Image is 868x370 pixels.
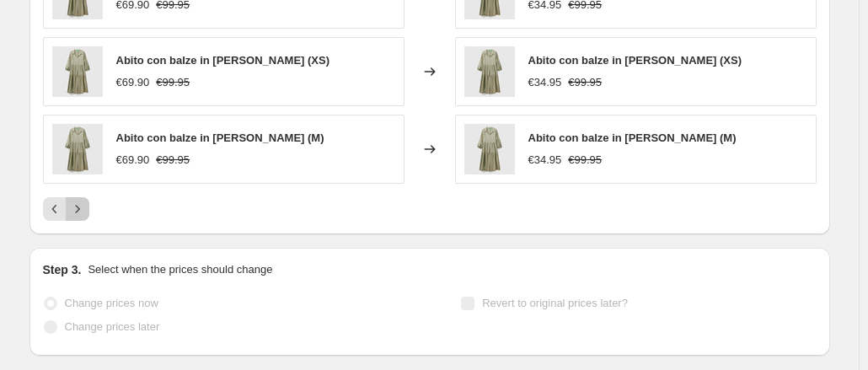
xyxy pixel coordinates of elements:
span: Abito con balze in [PERSON_NAME] (XS) [528,54,742,67]
img: 4AGHDV07J_0W9_fs_80x.jpg [464,124,515,174]
span: Change prices later [65,320,160,333]
div: €34.95 [528,74,562,91]
strike: €99.95 [156,152,190,169]
div: €69.90 [116,152,150,169]
h2: Step 3. [43,261,82,278]
strike: €99.95 [156,74,190,91]
span: Revert to original prices later? [482,297,628,309]
nav: Pagination [43,197,89,221]
span: Abito con balze in [PERSON_NAME] (M) [116,131,324,144]
span: Abito con balze in [PERSON_NAME] (M) [528,131,737,144]
strike: €99.95 [568,152,602,169]
img: 4AGHDV07J_0W9_fs_80x.jpg [52,124,103,174]
span: Change prices now [65,297,158,309]
span: Abito con balze in [PERSON_NAME] (XS) [116,54,330,67]
img: 4AGHDV07J_0W9_fs_80x.jpg [464,46,515,97]
p: Select when the prices should change [88,261,272,278]
div: €34.95 [528,152,562,169]
img: 4AGHDV07J_0W9_fs_80x.jpg [52,46,103,97]
button: Previous [43,197,67,221]
button: Next [66,197,89,221]
strike: €99.95 [568,74,602,91]
div: €69.90 [116,74,150,91]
